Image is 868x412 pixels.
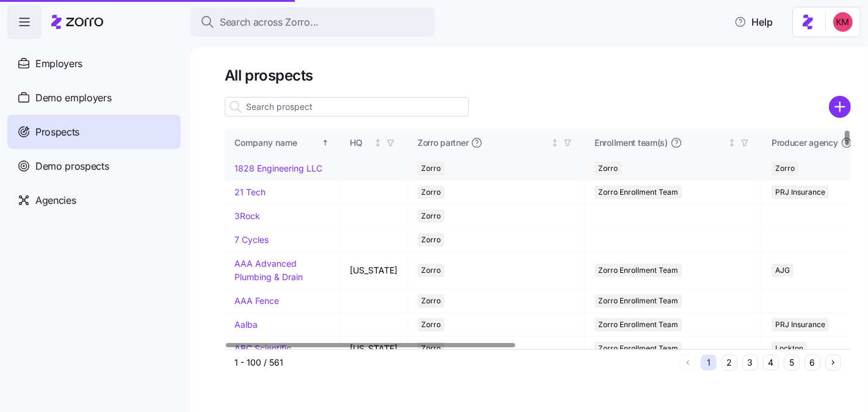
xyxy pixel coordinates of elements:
button: 5 [784,355,800,370]
svg: add icon [829,96,851,118]
button: Next page [825,355,841,370]
th: Company nameSorted ascending [225,129,340,157]
span: Zorro Enrollment Team [598,264,678,277]
a: Agencies [7,183,181,217]
button: Help [725,10,783,34]
span: Zorro [421,162,441,175]
span: Zorro Enrollment Team [598,186,678,199]
button: 3 [742,355,758,370]
a: Aalba [234,319,258,330]
span: Demo employers [35,90,112,106]
span: Zorro [598,162,618,175]
a: Demo employers [7,81,181,115]
a: AAA Advanced Plumbing & Drain [234,258,303,282]
button: 2 [722,355,737,370]
div: Not sorted [728,139,736,147]
div: 1 - 100 / 561 [234,356,675,369]
td: [US_STATE] [340,337,408,361]
div: HQ [350,136,371,150]
span: Zorro [421,233,441,247]
a: 3Rock [234,211,260,221]
span: Zorro partner [418,137,468,149]
a: Employers [7,46,181,81]
input: Search prospect [225,97,469,117]
td: [US_STATE] [340,252,408,289]
span: Producer agency [772,137,838,149]
button: 1 [701,355,717,370]
span: AJG [775,264,790,277]
span: Demo prospects [35,159,109,174]
th: HQNot sorted [340,129,408,157]
span: Search across Zorro... [220,15,319,30]
span: Zorro [421,209,441,223]
th: Enrollment team(s)Not sorted [585,129,762,157]
span: Zorro Enrollment Team [598,318,678,331]
span: Zorro [775,162,795,175]
span: Agencies [35,193,76,208]
span: Help [734,15,773,29]
span: Zorro Enrollment Team [598,294,678,308]
span: Zorro [421,264,441,277]
div: Sorted ascending [321,139,330,147]
a: AAA Fence [234,295,279,306]
span: PRJ Insurance [775,186,825,199]
span: Zorro [421,318,441,331]
img: 8fbd33f679504da1795a6676107ffb9e [833,12,853,32]
a: 7 Cycles [234,234,269,245]
div: Company name [234,136,319,150]
div: Not sorted [374,139,382,147]
a: 21 Tech [234,187,266,197]
span: Enrollment team(s) [595,137,668,149]
span: Employers [35,56,82,71]
span: Zorro [421,186,441,199]
span: Zorro [421,294,441,308]
button: 4 [763,355,779,370]
button: Search across Zorro... [190,7,435,37]
span: Prospects [35,125,79,140]
th: Zorro partnerNot sorted [408,129,585,157]
a: 1828 Engineering LLC [234,163,322,173]
a: Prospects [7,115,181,149]
span: PRJ Insurance [775,318,825,331]
a: ABC Scientific [234,343,291,353]
h1: All prospects [225,66,851,85]
button: 6 [805,355,820,370]
button: Previous page [680,355,696,370]
a: Demo prospects [7,149,181,183]
div: Not sorted [551,139,559,147]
